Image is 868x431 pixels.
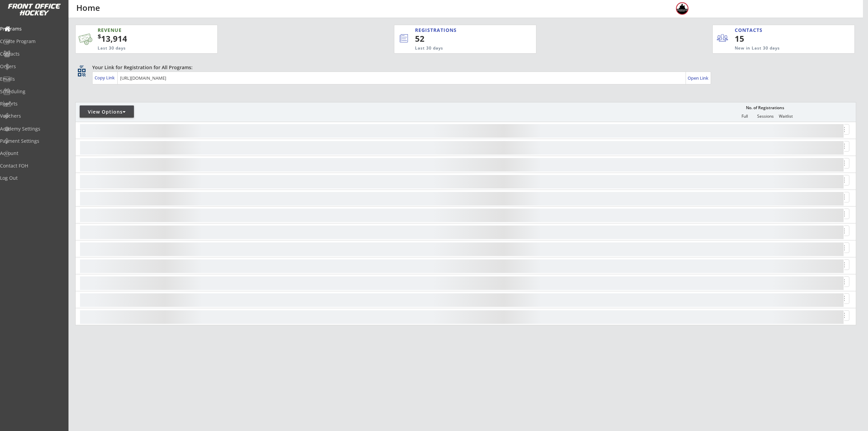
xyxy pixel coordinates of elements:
div: 52 [415,33,513,44]
div: REGISTRATIONS [415,27,505,34]
div: Copy Link [95,75,116,81]
div: Last 30 days [415,45,508,51]
a: Open Link [688,73,709,83]
div: Sessions [755,114,775,119]
div: No. of Registrations [744,105,786,110]
div: Open Link [688,75,709,81]
div: Your Link for Registration for All Programs: [92,64,835,71]
div: 13,914 [98,33,196,44]
div: REVENUE [98,27,184,34]
div: 15 [735,33,776,44]
sup: $ [98,32,101,40]
div: CONTACTS [735,27,766,34]
div: Last 30 days [98,45,184,51]
div: Full [734,114,755,119]
div: qr [77,64,85,68]
button: qr_code [77,67,87,78]
div: New in Last 30 days [735,45,823,51]
div: Waitlist [775,114,796,119]
div: View Options [80,109,134,115]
